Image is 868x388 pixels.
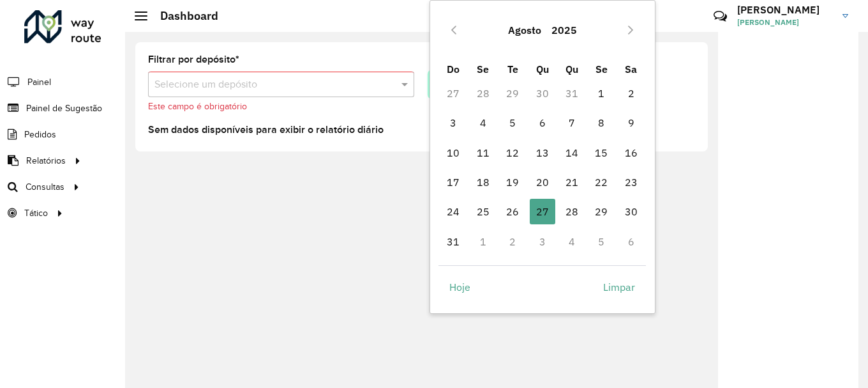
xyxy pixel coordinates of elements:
[438,79,468,108] td: 27
[588,140,614,166] span: 15
[438,227,468,256] td: 31
[603,279,635,295] span: Limpar
[616,138,645,167] td: 16
[618,169,644,195] span: 23
[557,167,587,197] td: 21
[438,197,468,226] td: 24
[147,9,218,23] h2: Dashboard
[507,63,518,75] span: Te
[588,81,614,106] span: 1
[587,138,616,167] td: 15
[618,199,644,224] span: 30
[616,167,645,197] td: 23
[595,63,608,75] span: Se
[148,52,239,67] label: Filtrar por depósito
[27,75,51,89] span: Painel
[500,110,525,136] span: 5
[530,169,555,195] span: 20
[477,63,489,75] span: Se
[500,199,525,224] span: 26
[470,110,496,136] span: 4
[498,167,527,197] td: 19
[503,15,546,45] button: Choose Month
[557,108,587,137] td: 7
[530,199,555,224] span: 27
[557,227,587,256] td: 4
[587,197,616,226] td: 29
[438,108,468,137] td: 3
[470,169,496,195] span: 18
[449,279,470,295] span: Hoje
[587,167,616,197] td: 22
[26,180,64,194] span: Consultas
[557,138,587,167] td: 14
[620,20,641,40] button: Next Month
[565,63,578,75] span: Qu
[438,138,468,167] td: 10
[148,102,247,111] formly-validation-message: Este campo é obrigatório
[527,138,557,167] td: 13
[440,140,466,166] span: 10
[468,108,498,137] td: 4
[440,199,466,224] span: 24
[625,63,637,75] span: Sa
[498,79,527,108] td: 29
[588,110,614,136] span: 8
[468,167,498,197] td: 18
[588,199,614,224] span: 29
[498,108,527,137] td: 5
[618,110,644,136] span: 9
[530,140,555,166] span: 13
[559,169,585,195] span: 21
[546,15,582,45] button: Choose Year
[737,4,833,16] h3: [PERSON_NAME]
[527,79,557,108] td: 30
[444,20,464,40] button: Previous Month
[587,79,616,108] td: 1
[440,229,466,254] span: 31
[527,108,557,137] td: 6
[618,81,644,106] span: 2
[498,138,527,167] td: 12
[498,197,527,226] td: 26
[536,63,549,75] span: Qu
[559,110,585,136] span: 7
[500,140,525,166] span: 12
[557,197,587,226] td: 28
[559,140,585,166] span: 14
[148,122,384,137] label: Sem dados disponíveis para exibir o relatório diário
[527,227,557,256] td: 3
[24,206,48,220] span: Tático
[438,167,468,197] td: 17
[592,274,646,300] button: Limpar
[440,110,466,136] span: 3
[616,227,645,256] td: 6
[470,140,496,166] span: 11
[438,274,481,300] button: Hoje
[618,140,644,166] span: 16
[500,169,525,195] span: 19
[26,154,66,167] span: Relatórios
[616,108,645,137] td: 9
[470,199,496,224] span: 25
[527,197,557,226] td: 27
[707,3,734,30] a: Contato Rápido
[559,199,585,224] span: 28
[557,79,587,108] td: 31
[587,108,616,137] td: 8
[26,102,102,115] span: Painel de Sugestão
[468,79,498,108] td: 28
[447,63,460,75] span: Do
[588,169,614,195] span: 22
[530,110,555,136] span: 6
[468,227,498,256] td: 1
[440,169,466,195] span: 17
[24,128,56,141] span: Pedidos
[616,197,645,226] td: 30
[616,79,645,108] td: 2
[737,17,833,28] span: [PERSON_NAME]
[468,197,498,226] td: 25
[468,138,498,167] td: 11
[498,227,527,256] td: 2
[587,227,616,256] td: 5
